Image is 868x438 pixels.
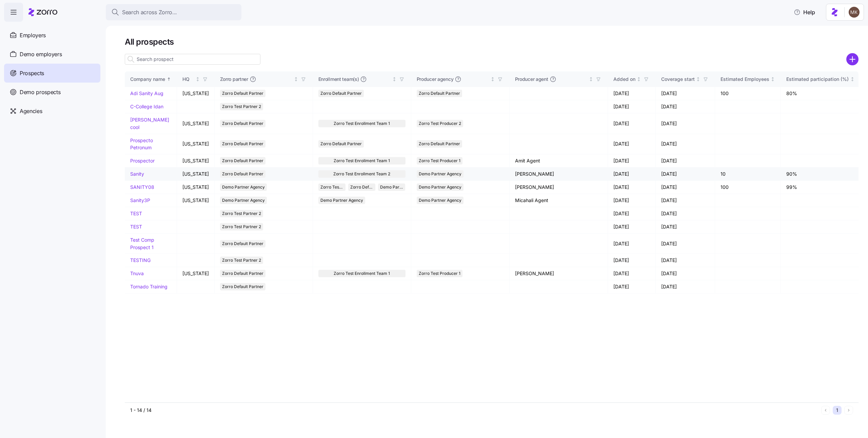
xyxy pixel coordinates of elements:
[656,194,715,207] td: [DATE]
[794,8,815,16] span: Help
[510,154,608,168] td: Amit Agent
[608,113,656,134] td: [DATE]
[20,88,61,96] span: Demo prospects
[320,197,363,204] span: Demo Partner Agency
[656,100,715,113] td: [DATE]
[130,197,150,203] a: Sanity3P
[130,407,818,414] div: 1 - 14 / 14
[608,134,656,154] td: [DATE]
[608,87,656,100] td: [DATE]
[849,7,860,18] img: 5ab780eebedb11a070f00e4a129a1a32
[4,64,100,83] a: Prospects
[656,280,715,293] td: [DATE]
[844,406,853,415] button: Next page
[222,257,261,264] span: Zorro Test Partner 2
[177,87,215,100] td: [US_STATE]
[417,76,454,83] span: Producer agency
[130,158,155,163] a: Prospector
[182,75,194,83] div: HQ
[656,154,715,168] td: [DATE]
[608,267,656,280] td: [DATE]
[222,210,261,217] span: Zorro Test Partner 2
[781,71,860,87] th: Estimated participation (%)Not sorted
[786,75,849,83] div: Estimated participation (%)
[419,197,461,204] span: Demo Partner Agency
[589,77,593,82] div: Not sorted
[490,77,495,82] div: Not sorted
[419,157,460,165] span: Zorro Test Producer 1
[318,76,359,83] span: Enrollment team(s)
[294,77,298,82] div: Not sorted
[222,270,263,277] span: Zorro Default Partner
[130,117,169,130] a: [PERSON_NAME] cool
[106,4,241,20] button: Search across Zorro...
[608,181,656,194] td: [DATE]
[608,154,656,168] td: [DATE]
[656,168,715,181] td: [DATE]
[334,157,390,165] span: Zorro Test Enrollment Team 1
[177,194,215,207] td: [US_STATE]
[222,157,263,165] span: Zorro Default Partner
[608,100,656,113] td: [DATE]
[608,194,656,207] td: [DATE]
[696,77,701,82] div: Not sorted
[130,257,151,263] a: TESTING
[334,270,390,277] span: Zorro Test Enrollment Team 1
[177,267,215,280] td: [US_STATE]
[195,77,200,82] div: Not sorted
[222,120,263,127] span: Zorro Default Partner
[656,87,715,100] td: [DATE]
[130,224,142,229] a: TEST
[608,280,656,293] td: [DATE]
[320,90,362,97] span: Zorro Default Partner
[846,53,859,65] svg: add icon
[510,181,608,194] td: [PERSON_NAME]
[419,140,460,148] span: Zorro Default Partner
[125,71,177,87] th: Company nameSorted ascending
[608,220,656,234] td: [DATE]
[788,5,821,19] button: Help
[130,284,167,289] a: Tornado Training
[770,77,775,82] div: Not sorted
[177,168,215,181] td: [US_STATE]
[177,71,215,87] th: HQNot sorted
[320,140,362,148] span: Zorro Default Partner
[222,240,263,247] span: Zorro Default Partner
[20,69,44,78] span: Prospects
[411,71,510,87] th: Producer agencyNot sorted
[608,234,656,254] td: [DATE]
[419,170,461,178] span: Demo Partner Agency
[419,90,460,97] span: Zorro Default Partner
[130,270,144,276] a: Tnuva
[125,54,260,65] input: Search prospect
[419,183,461,191] span: Demo Partner Agency
[510,194,608,207] td: Micahali Agent
[122,8,177,17] span: Search across Zorro...
[130,237,154,250] a: Test Comp Prospect 1
[130,75,165,83] div: Company name
[821,406,830,415] button: Previous page
[656,134,715,154] td: [DATE]
[350,183,373,191] span: Zorro Default Partner
[715,168,781,181] td: 10
[222,90,263,97] span: Zorro Default Partner
[608,168,656,181] td: [DATE]
[613,75,635,83] div: Added on
[608,254,656,267] td: [DATE]
[4,26,100,45] a: Employers
[715,87,781,100] td: 100
[177,181,215,194] td: [US_STATE]
[222,140,263,148] span: Zorro Default Partner
[380,183,403,191] span: Demo Partner Agency
[222,197,265,204] span: Demo Partner Agency
[608,207,656,220] td: [DATE]
[850,77,855,82] div: Not sorted
[20,50,62,59] span: Demo employers
[215,71,313,87] th: Zorro partnerNot sorted
[130,90,163,96] a: Adi Sanity Aug
[130,104,163,109] a: C-College Idan
[608,71,656,87] th: Added onNot sorted
[781,87,860,100] td: 80%
[130,137,153,151] a: Prospecto Petronum
[656,220,715,234] td: [DATE]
